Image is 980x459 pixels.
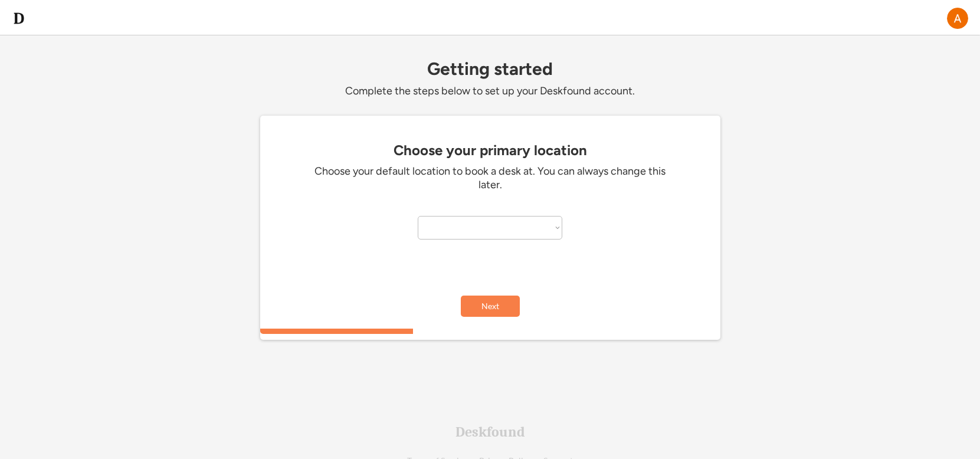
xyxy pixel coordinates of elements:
div: Getting started [260,59,720,78]
div: 33.3333333333333% [263,329,723,334]
div: Deskfound [455,425,525,439]
div: Complete the steps below to set up your Deskfound account. [260,84,720,98]
button: Next [461,296,520,317]
img: d-whitebg.png [12,11,26,25]
img: ACg8ocINf5t2yK8KmWj-_gVogA-Zv9bqVze4Slmt6XN3PEUkrL5BgQ=s96-c [947,8,968,29]
div: Choose your primary location [266,142,714,159]
div: Choose your default location to book a desk at. You can always change this later. [313,165,667,192]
